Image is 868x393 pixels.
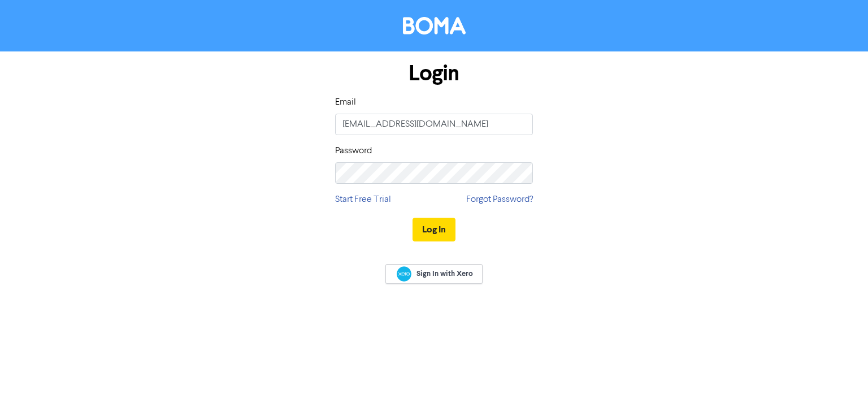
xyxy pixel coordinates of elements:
[466,193,533,206] a: Forgot Password?
[335,96,356,109] label: Email
[335,61,533,87] h1: Login
[416,269,473,279] span: Sign In with Xero
[385,264,483,284] a: Sign In with Xero
[397,266,411,282] img: Xero logo
[413,218,455,241] button: Log In
[335,144,372,158] label: Password
[811,339,868,393] iframe: Chat Widget
[403,17,466,34] img: BOMA Logo
[335,193,391,206] a: Start Free Trial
